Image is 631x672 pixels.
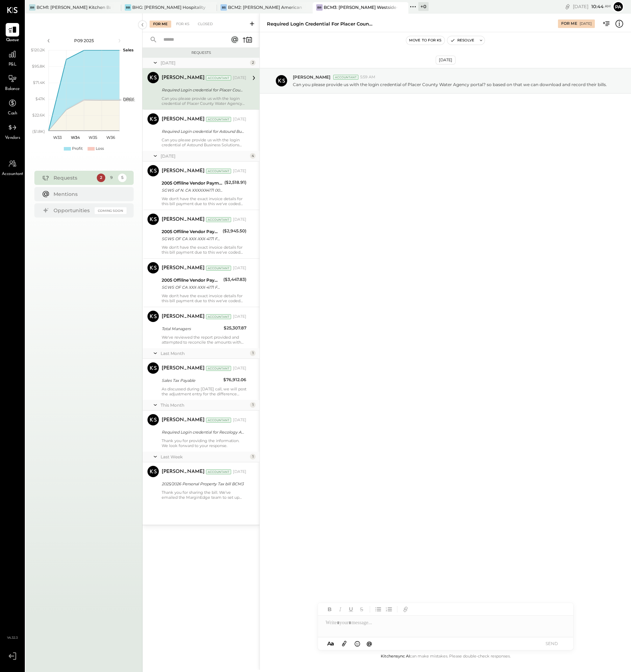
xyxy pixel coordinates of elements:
[162,468,205,475] div: [PERSON_NAME]
[162,180,222,187] div: 2005 Offiline Vendor Payments
[5,86,20,92] span: Balance
[336,605,345,614] button: Italic
[250,60,256,66] div: 2
[206,169,231,174] div: Accountant
[250,153,256,159] div: 4
[293,81,607,87] p: Can you please provide us with the login credential of Placer County Water Agency portal? so base...
[32,64,45,69] text: $95.8K
[406,36,445,45] button: Move to for ks
[250,402,256,408] div: 1
[267,21,373,27] div: Required Login credential for Placer County Water Agency!
[162,277,221,284] div: 2005 Offiline Vendor Payments
[5,135,20,141] span: Vendors
[132,4,206,10] div: BHG: [PERSON_NAME] Hospitality Group, LLC
[233,75,246,81] div: [DATE]
[233,168,246,174] div: [DATE]
[162,377,221,384] div: Sales Tax Payable
[107,174,116,182] div: 9
[194,21,216,28] div: Closed
[95,207,127,214] div: Coming Soon
[0,47,24,68] a: P&L
[233,265,246,271] div: [DATE]
[233,314,246,320] div: [DATE]
[162,284,221,291] div: SGWS OF CA XXX-XXX-4171 FL XXXX1002
[564,3,571,10] div: copy link
[346,605,356,614] button: Underline
[324,4,398,10] div: BCM3: [PERSON_NAME] Westside Grill
[29,4,35,11] div: BR
[6,37,19,44] span: Queue
[161,350,248,356] div: Last Month
[162,293,246,303] div: We don't have the exact invoice details for this bill payment due to this we've coded this paymen...
[162,196,246,206] div: We don't have the exact invoice details for this bill payment due to this we've coded this paymen...
[146,50,256,55] div: Requests
[223,276,246,283] div: ($3,447.83)
[206,469,231,474] div: Accountant
[123,47,134,52] text: Sales
[162,438,246,448] div: Thank you for providing the information. We look forward to your response.
[367,640,372,647] span: @
[162,96,246,106] div: Can you please provide us with the login credential of Placer County Water Agency portal? so base...
[233,117,246,122] div: [DATE]
[162,386,246,396] div: As discussed during [DATE] call, we will post the adjustment entry for the difference amount once...
[206,314,231,319] div: Accountant
[162,265,205,272] div: [PERSON_NAME]
[162,128,244,135] div: Required Login credential for Astound Business Solutions!
[97,174,105,182] div: 2
[106,135,115,140] text: W36
[360,74,375,80] span: 5:59 AM
[233,217,246,222] div: [DATE]
[206,266,231,271] div: Accountant
[35,96,45,101] text: $47K
[162,116,205,123] div: [PERSON_NAME]
[580,21,592,26] div: [DATE]
[357,605,366,614] button: Strikethrough
[384,605,393,614] button: Ordered List
[162,417,205,424] div: [PERSON_NAME]
[161,153,248,159] div: [DATE]
[325,605,334,614] button: Bold
[374,605,383,614] button: Unordered List
[250,350,256,356] div: 1
[316,4,323,11] div: BR
[224,324,246,332] div: $25,307.87
[613,1,624,12] button: Pa
[162,137,246,147] div: Can you please provide us with the login credential of Astound Business Solutions portal? so base...
[293,74,330,80] span: [PERSON_NAME]
[233,366,246,371] div: [DATE]
[123,97,134,102] text: OPEX
[2,171,23,177] span: Accountant
[206,75,231,80] div: Accountant
[447,36,477,45] button: Resolve
[54,191,123,198] div: Mentions
[161,60,248,66] div: [DATE]
[96,146,104,152] div: Loss
[418,2,429,11] div: + 0
[54,207,91,214] div: Opportunities
[401,605,410,614] button: Add URL
[436,56,456,64] div: [DATE]
[162,313,205,320] div: [PERSON_NAME]
[162,228,220,235] div: 2005 Offiline Vendor Payments
[125,4,131,11] div: BB
[54,38,114,44] div: P09 2025
[573,3,611,10] div: [DATE]
[162,480,244,487] div: 2025/2026 Personal Property Tax bill BCM3
[206,366,231,371] div: Accountant
[0,96,24,117] a: Cash
[89,135,97,140] text: W35
[220,4,227,11] div: BS
[162,490,246,500] div: Thank you for sharing the bill. We’ve emailed the MarginEdge team to set up this vendor and proce...
[71,135,80,140] text: W34
[538,639,566,648] button: SEND
[162,429,244,436] div: Required Login credential for Recology Auburn!
[162,235,220,242] div: SGWS OF CA XXX-XXX-4171 FL XXXX1002
[173,21,193,28] div: For KS
[162,365,205,372] div: [PERSON_NAME]
[561,21,577,27] div: For Me
[33,80,45,85] text: $71.4K
[162,86,244,94] div: Required Login credential for Placer County Water Agency!
[53,135,62,140] text: W33
[206,418,231,423] div: Accountant
[233,417,246,423] div: [DATE]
